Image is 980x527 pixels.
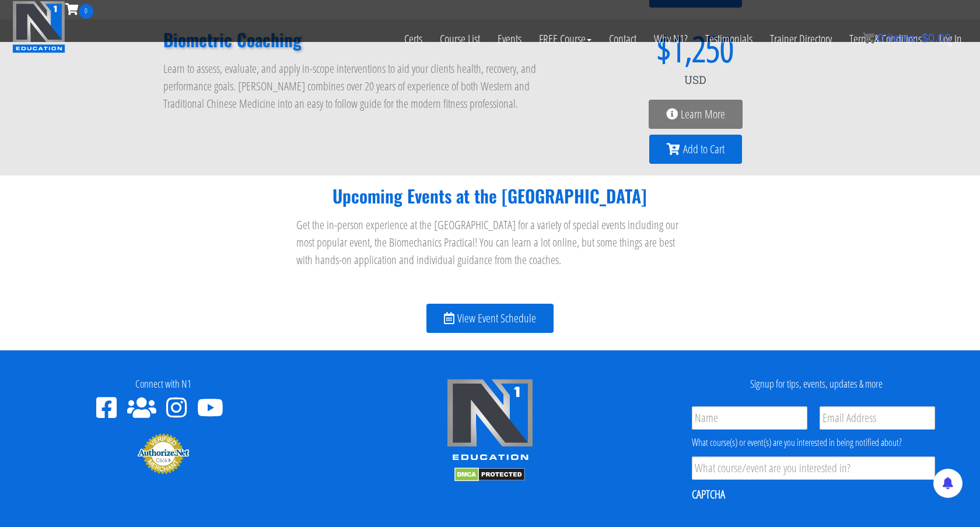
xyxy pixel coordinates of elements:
[681,108,725,120] span: Learn More
[683,143,724,155] span: Add to Cart
[922,31,928,44] span: $
[79,4,93,19] span: 0
[137,433,190,475] img: Authorize.Net Merchant - Click to Verify
[922,31,951,44] bdi: 0.00
[454,468,525,482] img: DMCA.com Protection Status
[457,312,536,324] span: View Event Schedule
[296,187,684,205] h2: Upcoming Events at the [GEOGRAPHIC_DATA]
[296,216,684,269] p: Get the in-person experience at the [GEOGRAPHIC_DATA] for a variety of special events including o...
[489,19,530,59] a: Events
[12,1,65,53] img: n1-education
[426,304,554,333] a: View Event Schedule
[930,19,971,59] a: Log In
[431,19,489,59] a: Course List
[863,32,874,44] img: icon11.png
[841,19,930,59] a: Terms & Conditions
[887,31,918,44] span: items:
[761,19,841,59] a: Trainer Directory
[649,135,742,164] a: Add to Cart
[9,378,318,390] h4: Connect with N1
[877,31,884,44] span: 0
[446,378,534,465] img: n1-edu-logo
[863,31,951,44] a: 0 items: $0.00
[65,1,93,17] a: 0
[395,19,431,59] a: Certs
[530,19,600,59] a: FREE Course
[600,19,645,59] a: Contact
[696,19,761,59] a: Testimonials
[692,456,935,480] input: What course/event are you interested in?
[692,435,935,449] div: What course(s) or event(s) are you interested in being notified about?
[574,66,817,94] div: USD
[645,19,696,59] a: Why N1?
[692,487,725,502] label: CAPTCHA
[820,406,935,430] input: Email Address
[662,378,971,390] h4: Signup for tips, events, updates & more
[692,406,807,430] input: Name
[163,60,551,113] p: Learn to assess, evaluate, and apply in-scope interventions to aid your clients health, recovery,...
[649,100,743,129] a: Learn More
